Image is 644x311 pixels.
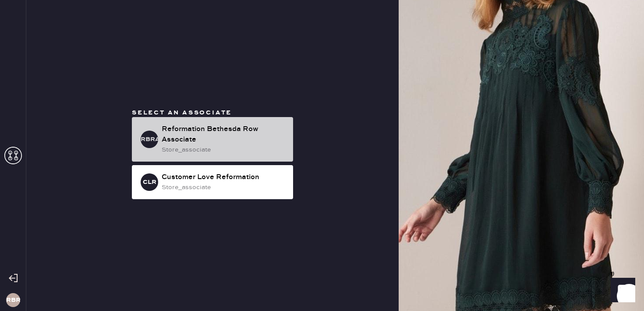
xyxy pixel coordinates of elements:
[602,272,640,309] iframe: Front Chat
[143,179,156,185] h3: CLR
[6,297,20,303] h3: RBR
[132,109,232,117] span: Select an associate
[162,183,286,192] div: store_associate
[162,145,286,155] div: store_associate
[162,124,286,145] div: Reformation Bethesda Row Associate
[162,172,286,183] div: Customer Love Reformation
[141,136,158,142] h3: RBRA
